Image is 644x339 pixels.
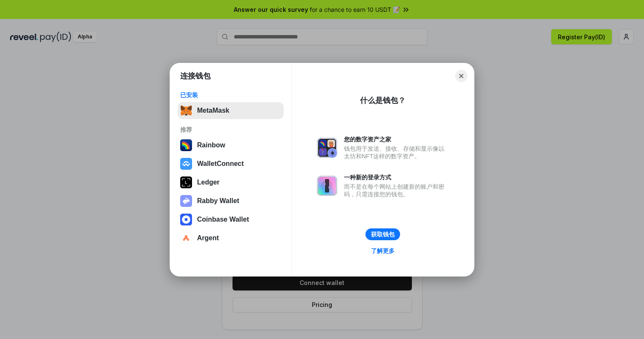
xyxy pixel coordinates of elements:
div: Ledger [197,179,219,186]
div: 了解更多 [371,247,395,255]
div: 钱包用于发送、接收、存储和显示像以太坊和NFT这样的数字资产。 [344,145,449,160]
img: svg+xml,%3Csvg%20width%3D%2228%22%20height%3D%2228%22%20viewBox%3D%220%200%2028%2028%22%20fill%3D... [180,232,192,244]
img: svg+xml,%3Csvg%20fill%3D%22none%22%20height%3D%2233%22%20viewBox%3D%220%200%2035%2033%22%20width%... [180,105,192,117]
img: svg+xml,%3Csvg%20width%3D%2228%22%20height%3D%2228%22%20viewBox%3D%220%200%2028%2028%22%20fill%3D... [180,158,192,170]
a: 了解更多 [366,245,400,256]
div: 已安装 [180,91,281,99]
div: MetaMask [197,107,229,114]
div: Argent [197,234,219,242]
img: svg+xml,%3Csvg%20width%3D%22120%22%20height%3D%22120%22%20viewBox%3D%220%200%20120%20120%22%20fil... [180,139,192,151]
div: 一种新的登录方式 [344,174,449,181]
div: Rabby Wallet [197,197,239,205]
img: svg+xml,%3Csvg%20width%3D%2228%22%20height%3D%2228%22%20viewBox%3D%220%200%2028%2028%22%20fill%3D... [180,214,192,225]
button: Coinbase Wallet [178,211,284,228]
button: Ledger [178,174,284,191]
h1: 连接钱包 [180,71,211,81]
img: svg+xml,%3Csvg%20xmlns%3D%22http%3A%2F%2Fwww.w3.org%2F2000%2Fsvg%22%20fill%3D%22none%22%20viewBox... [317,138,337,158]
div: 您的数字资产之家 [344,136,449,143]
button: Close [455,70,467,82]
div: WalletConnect [197,160,244,168]
img: svg+xml,%3Csvg%20xmlns%3D%22http%3A%2F%2Fwww.w3.org%2F2000%2Fsvg%22%20fill%3D%22none%22%20viewBox... [180,195,192,207]
button: Rabby Wallet [178,193,284,209]
div: Rainbow [197,141,225,149]
img: svg+xml,%3Csvg%20xmlns%3D%22http%3A%2F%2Fwww.w3.org%2F2000%2Fsvg%22%20fill%3D%22none%22%20viewBox... [317,176,337,196]
div: Coinbase Wallet [197,216,249,223]
div: 推荐 [180,126,281,133]
button: MetaMask [178,102,284,119]
img: svg+xml,%3Csvg%20xmlns%3D%22http%3A%2F%2Fwww.w3.org%2F2000%2Fsvg%22%20width%3D%2228%22%20height%3... [180,176,192,188]
div: 获取钱包 [371,231,395,238]
button: 获取钱包 [365,228,400,240]
button: Argent [178,230,284,247]
div: 什么是钱包？ [360,95,406,106]
button: WalletConnect [178,155,284,172]
div: 而不是在每个网站上创建新的账户和密码，只需连接您的钱包。 [344,183,449,198]
button: Rainbow [178,137,284,154]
